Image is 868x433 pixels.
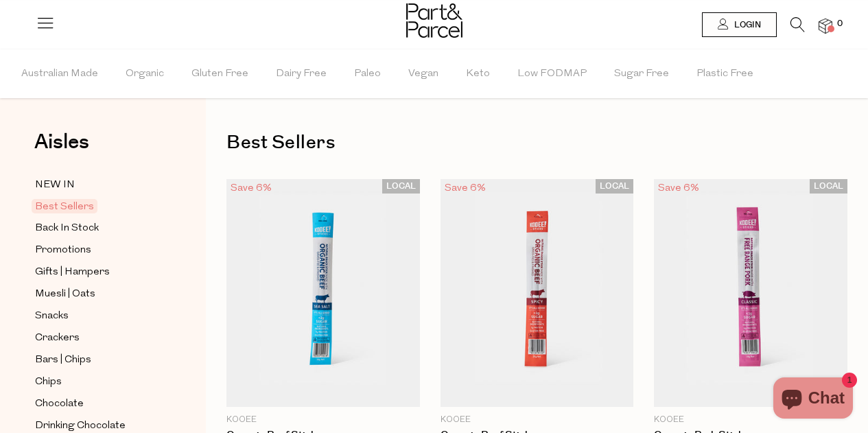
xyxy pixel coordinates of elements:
span: Low FODMAP [517,50,587,98]
div: Save 6% [226,179,276,198]
a: 0 [819,19,832,33]
div: Save 6% [441,179,490,198]
span: Keto [466,50,490,98]
img: Organic Beef Stick [441,179,634,407]
span: 0 [834,18,846,30]
a: Chocolate [35,395,160,412]
span: Gifts | Hampers [35,264,110,281]
a: Crackers [35,329,160,347]
a: Promotions [35,242,160,259]
span: Muesli | Oats [35,286,95,303]
span: Promotions [35,242,91,259]
a: Best Sellers [35,198,160,215]
span: Plastic Free [696,50,753,98]
span: Australian Made [21,50,98,98]
p: KOOEE [441,414,634,426]
p: KOOEE [654,414,847,426]
span: Back In Stock [35,220,99,237]
span: Dairy Free [276,50,327,98]
span: Organic [126,50,164,98]
a: Gifts | Hampers [35,264,160,281]
span: Chocolate [35,396,84,412]
span: Sugar Free [614,50,669,98]
span: Chips [35,374,62,390]
span: LOCAL [596,179,633,194]
span: Snacks [35,308,69,325]
img: Part&Parcel [406,3,462,38]
span: Bars | Chips [35,352,91,368]
a: Chips [35,373,160,390]
span: Crackers [35,330,80,347]
a: Back In Stock [35,220,160,237]
a: Aisles [34,132,89,166]
span: Gluten Free [191,50,248,98]
a: NEW IN [35,176,160,194]
inbox-online-store-chat: Shopify online store chat [769,377,857,422]
span: LOCAL [810,179,847,194]
span: LOCAL [382,179,420,194]
a: Muesli | Oats [35,285,160,303]
h1: Best Sellers [226,127,847,159]
a: Snacks [35,307,160,325]
span: Paleo [354,50,381,98]
span: Best Sellers [32,199,97,213]
img: Organic Beef Stick [226,179,420,407]
div: Save 6% [654,179,703,198]
img: Organic Pork Stick [654,179,847,407]
span: Aisles [34,127,89,157]
p: KOOEE [226,414,420,426]
span: NEW IN [35,177,75,194]
a: Login [702,12,777,37]
span: Login [731,19,761,31]
a: Bars | Chips [35,351,160,368]
span: Vegan [408,50,438,98]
